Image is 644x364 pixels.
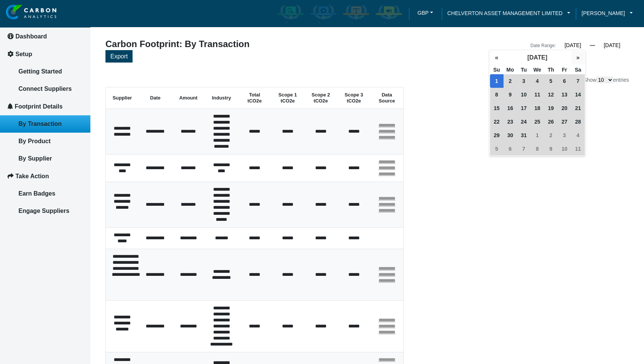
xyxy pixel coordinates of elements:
span: 2 [544,128,558,142]
span: 8 [490,88,504,101]
a: [PERSON_NAME] [576,9,638,17]
span: 18 [531,101,544,115]
button: « [490,51,504,64]
span: 21 [571,101,585,115]
select: Showentries [597,76,613,83]
button: » [571,51,585,64]
span: Footprint Details [15,103,63,110]
span: 29 [490,128,504,142]
button: GBP [415,7,436,18]
a: CHELVERTON ASSET MANAGEMENT LIMITED [442,9,576,17]
img: carbon-offsetter-enabled.png [342,4,370,23]
span: Sa [571,65,585,74]
span: 10 [517,88,531,101]
th: Data Source [371,87,404,109]
span: Setup [15,51,32,57]
button: [DATE] [504,51,571,64]
span: 15 [490,101,504,115]
span: 2 [504,74,517,88]
div: Navigation go back [8,41,20,53]
img: insight-logo-2.png [6,5,56,20]
span: 1 [490,74,504,88]
span: Earn Badges [18,190,55,197]
span: By Transaction [18,121,62,127]
span: CHELVERTON ASSET MANAGEMENT LIMITED [447,9,563,17]
span: Engage Suppliers [18,208,69,214]
div: Minimize live chat window [124,4,142,22]
th: Scope 2 tCO2e: activate to sort column ascending [304,87,337,109]
span: 25 [531,115,544,128]
th: Scope 1 tCO2e: activate to sort column ascending [271,87,304,109]
span: 28 [571,115,585,128]
span: 5 [544,74,558,88]
span: 7 [517,142,531,156]
span: 12 [544,88,558,101]
span: Export [110,53,128,60]
span: 11 [531,88,544,101]
span: 1 [531,128,544,142]
label: Show entries [583,76,629,83]
span: 11 [571,142,585,156]
button: Export [105,50,133,63]
span: 17 [517,101,531,115]
span: 3 [517,74,531,88]
span: Getting Started [18,68,62,75]
em: Submit [110,232,137,242]
div: Carbon Offsetter [340,3,372,24]
div: Carbon Footprint: By Transaction [100,40,367,50]
span: 9 [544,142,558,156]
span: [PERSON_NAME] [581,9,625,17]
div: Carbon Advocate [373,3,404,24]
th: Supplier: activate to sort column ascending [106,87,139,109]
th: Scope 3 tCO2e: activate to sort column ascending [337,87,371,109]
span: Su [490,65,504,74]
div: Date Range: [531,41,556,50]
div: Carbon Aware [275,3,306,24]
span: 19 [544,101,558,115]
textarea: Type your message and click 'Submit' [10,114,137,226]
span: 6 [558,74,571,88]
span: Th [544,65,558,74]
span: Mo [504,65,517,74]
span: 8 [531,142,544,156]
span: 31 [517,128,531,142]
span: Dashboard [15,33,47,40]
th: Date: activate to sort column ascending [139,87,172,109]
span: Fr [558,65,571,74]
input: Enter your email address [10,92,137,109]
span: By Supplier [18,155,52,162]
span: 6 [504,142,517,156]
span: 3 [558,128,571,142]
span: — [590,42,595,48]
span: We [531,65,544,74]
span: By Product [18,138,50,144]
th: Total tCO2e: activate to sort column ascending [238,87,271,109]
span: 10 [558,142,571,156]
th: Amount: activate to sort column ascending [172,87,205,109]
span: Tu [517,65,531,74]
span: 23 [504,115,517,128]
span: 7 [571,74,585,88]
th: Industry: activate to sort column ascending [205,87,238,109]
span: Connect Suppliers [18,86,72,92]
span: 30 [504,128,517,142]
div: Leave a message [50,42,138,52]
span: 24 [517,115,531,128]
span: 26 [544,115,558,128]
img: carbon-efficient-enabled.png [309,4,337,23]
span: 20 [558,101,571,115]
img: carbon-advocate-enabled.png [375,4,403,23]
span: Take Action [15,173,49,179]
span: 22 [490,115,504,128]
span: 9 [504,88,517,101]
span: 13 [558,88,571,101]
img: carbon-aware-enabled.png [276,4,305,23]
span: 16 [504,101,517,115]
div: Carbon Efficient [308,3,339,24]
span: 5 [490,142,504,156]
a: GBPGBP [409,7,442,20]
span: 27 [558,115,571,128]
span: 14 [571,88,585,101]
input: Enter your last name [10,70,137,86]
span: 4 [531,74,544,88]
